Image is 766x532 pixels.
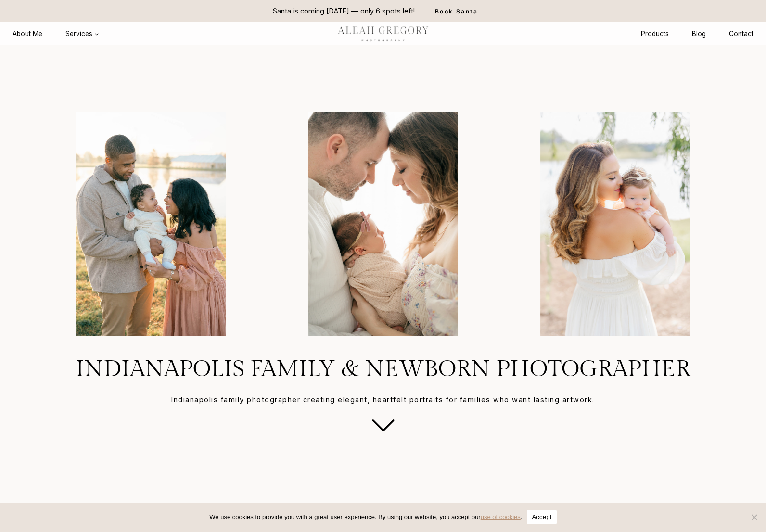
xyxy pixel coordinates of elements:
li: 1 of 4 [38,112,263,336]
img: Family enjoying a sunny day by the lake. [38,112,263,336]
h1: Indianapolis Family & Newborn Photographer [23,355,743,383]
div: Photo Gallery Carousel [38,112,728,336]
img: aleah gregory logo [325,23,441,44]
img: Parents holding their baby lovingly by Indianapolis newborn photographer [271,112,496,336]
a: use of cookies [481,513,521,520]
span: Services [65,29,99,38]
a: Products [629,25,680,43]
nav: Secondary [629,25,765,43]
img: mom holding baby on shoulder looking back at the camera outdoors in Carmel, Indiana [503,112,728,336]
span: We use cookies to provide you with a great user experience. By using our website, you accept our . [209,512,522,522]
p: Indianapolis family photographer creating elegant, heartfelt portraits for families who want last... [23,394,743,405]
button: Accept [527,510,556,524]
a: Contact [717,25,765,43]
a: About Me [1,25,54,43]
span: No [749,512,759,522]
a: Blog [680,25,717,43]
p: Santa is coming [DATE] — only 6 spots left! [273,6,415,16]
nav: Primary [1,25,111,43]
a: Services [54,25,111,43]
li: 2 of 4 [271,112,496,336]
li: 3 of 4 [503,112,728,336]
